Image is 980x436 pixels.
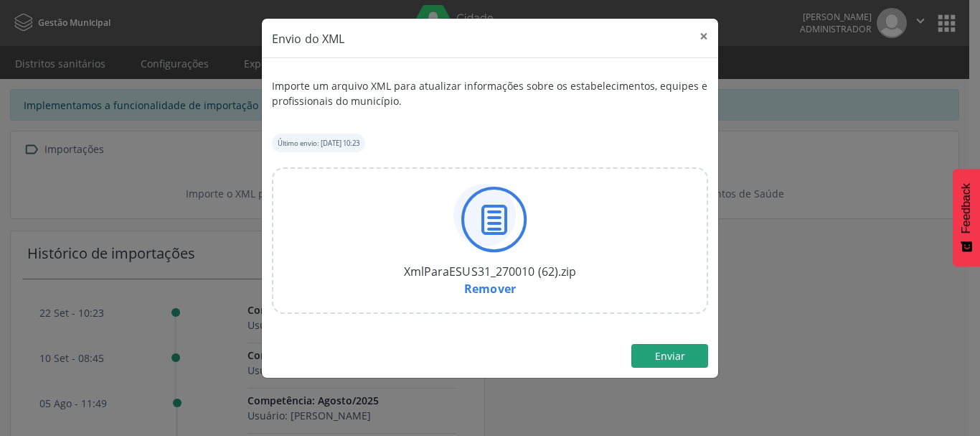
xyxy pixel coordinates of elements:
[464,281,516,297] a: Remover
[272,68,708,119] div: Importe um arquivo XML para atualizar informações sobre os estabelecimentos, equipes e profission...
[288,263,692,280] div: XmlParaESUS31_270010 (62).zip
[689,19,718,54] button: Close
[278,139,359,148] small: Último envio: [DATE] 10:23
[272,31,344,47] span: Envio do XML
[631,344,708,368] button: Enviar
[655,349,685,363] span: Enviar
[960,183,973,233] span: Feedback
[953,169,980,266] button: Feedback - Mostrar pesquisa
